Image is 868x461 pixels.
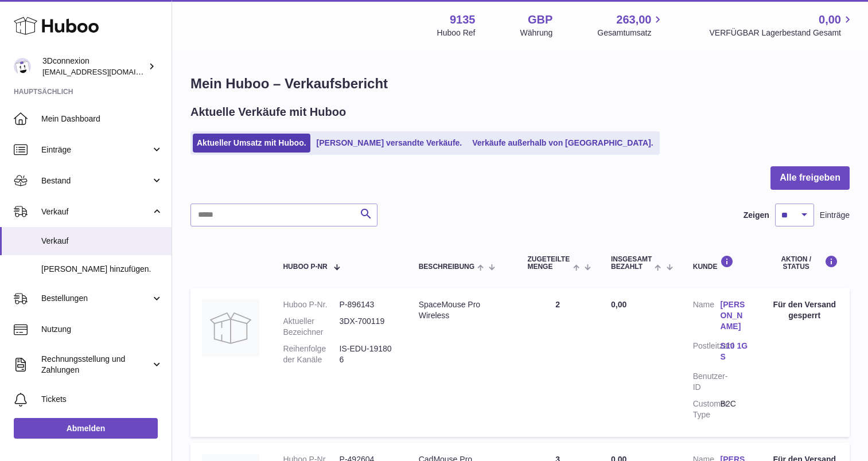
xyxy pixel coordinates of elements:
a: 0,00 VERFÜGBAR Lagerbestand Gesamt [709,12,854,38]
div: Für den Versand gesperrt [770,299,838,321]
div: Währung [520,28,553,38]
a: [PERSON_NAME] versandte Verkäufe. [313,134,466,153]
span: [EMAIL_ADDRESS][DOMAIN_NAME] [42,67,169,76]
dt: Customer Type [693,399,721,420]
a: [PERSON_NAME] [721,299,748,332]
span: Einträge [41,144,151,155]
span: Rechnungsstellung und Zahlungen [41,354,151,376]
span: Insgesamt bezahlt [611,256,652,271]
span: Huboo P-Nr [283,263,327,271]
a: Verkäufe außerhalb von [GEOGRAPHIC_DATA]. [468,134,657,153]
span: Beschreibung [419,263,474,271]
span: Verkauf [41,206,151,217]
strong: GBP [528,12,552,28]
div: 3Dconnexion [42,56,146,77]
dd: B2C [721,399,748,420]
span: Einträge [820,210,850,221]
div: SpaceMouse Pro Wireless [419,299,505,321]
h1: Mein Huboo – Verkaufsbericht [190,75,850,93]
button: Alle freigeben [770,166,850,190]
span: Bestand [41,175,151,186]
span: 0,00 [819,12,841,28]
span: Nutzung [41,324,163,335]
span: Verkauf [41,236,163,247]
a: S10 1GS [721,341,748,362]
img: order_eu@3dconnexion.com [14,58,31,75]
span: 0,00 [611,300,626,309]
dd: P-896143 [340,299,396,310]
div: Aktion / Status [770,255,838,271]
strong: 9135 [450,12,476,28]
img: no-photo.jpg [202,299,259,357]
dt: Name [693,299,721,335]
label: Zeigen [744,210,769,221]
a: Abmelden [14,418,158,439]
dt: Benutzer-ID [693,371,721,393]
dt: Postleitzahl [693,341,721,365]
span: [PERSON_NAME] hinzufügen. [41,264,163,275]
dt: Reihenfolge der Kanäle [283,343,339,365]
span: Gesamtumsatz [597,28,664,38]
span: VERFÜGBAR Lagerbestand Gesamt [709,28,854,38]
dt: Aktueller Bezeichner [283,316,339,338]
span: ZUGETEILTE Menge [527,256,570,271]
dd: 3DX-700119 [340,316,396,338]
span: Mein Dashboard [41,114,163,124]
div: Kunde [693,255,748,271]
dt: Huboo P-Nr. [283,299,339,310]
a: 263,00 Gesamtumsatz [597,12,664,38]
td: 2 [516,288,600,437]
div: Huboo Ref [437,28,476,38]
span: Bestellungen [41,293,151,304]
a: Aktueller Umsatz mit Huboo. [193,134,310,153]
dd: IS-EDU-191806 [340,343,396,365]
span: 263,00 [616,12,651,28]
h2: Aktuelle Verkäufe mit Huboo [190,104,346,120]
span: Tickets [41,394,163,405]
